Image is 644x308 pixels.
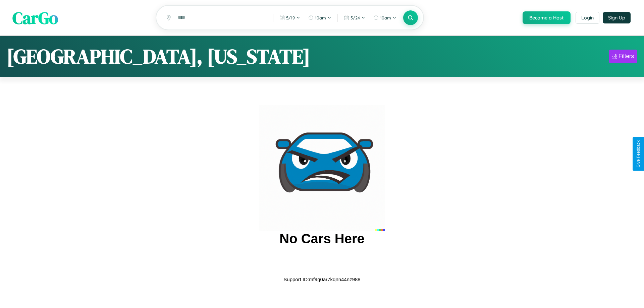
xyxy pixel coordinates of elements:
button: 10am [370,12,400,23]
span: 5 / 24 [351,15,360,20]
button: Filters [609,50,637,63]
button: Sign Up [603,12,631,23]
button: 5/24 [340,12,369,23]
span: 10am [315,15,326,20]
div: Give Feedback [636,140,641,168]
p: Support ID: mf9g0ar7kqnn44nz988 [283,275,360,284]
h2: No Cars Here [279,231,364,246]
span: 5 / 19 [286,15,295,20]
button: Become a Host [523,11,571,24]
button: 5/19 [276,12,304,23]
div: Filters [619,53,634,60]
h1: [GEOGRAPHIC_DATA], [US_STATE] [7,43,310,70]
img: car [259,105,385,231]
span: CarGo [12,6,58,29]
button: Login [576,12,599,24]
span: 10am [380,15,391,20]
button: 10am [305,12,335,23]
